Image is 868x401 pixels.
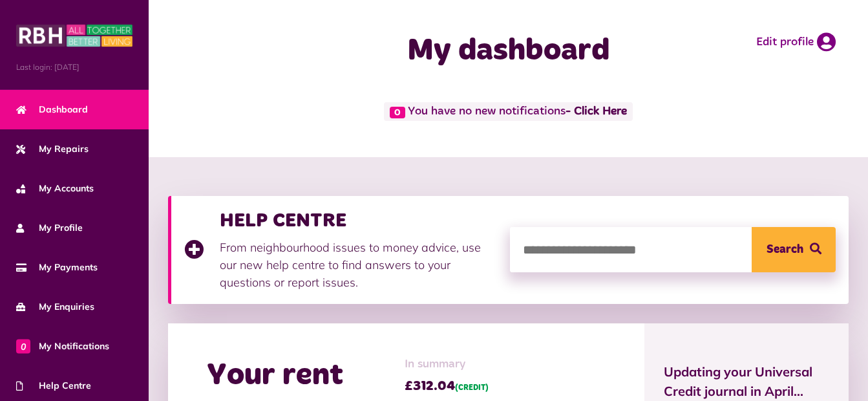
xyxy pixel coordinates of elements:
[664,362,829,401] span: Updating your Universal Credit journal in April...
[390,107,405,118] span: 0
[405,356,489,373] span: In summary
[16,61,132,73] span: Last login: [DATE]
[220,209,497,232] h3: HELP CENTRE
[16,340,109,353] span: My Notifications
[16,300,94,314] span: My Enquiries
[767,227,803,272] span: Search
[16,261,98,274] span: My Payments
[405,376,489,396] span: £312.04
[16,142,89,156] span: My Repairs
[16,103,88,116] span: Dashboard
[752,227,836,272] button: Search
[16,339,30,353] span: 0
[16,379,91,393] span: Help Centre
[220,239,497,291] p: From neighbourhood issues to money advice, use our new help centre to find answers to your questi...
[341,32,675,70] h1: My dashboard
[566,106,627,118] a: - Click Here
[16,23,132,49] img: MyRBH
[16,221,83,235] span: My Profile
[16,182,94,195] span: My Accounts
[455,384,489,392] span: (CREDIT)
[384,102,633,121] span: You have no new notifications
[756,32,836,52] a: Edit profile
[207,357,343,395] h2: Your rent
